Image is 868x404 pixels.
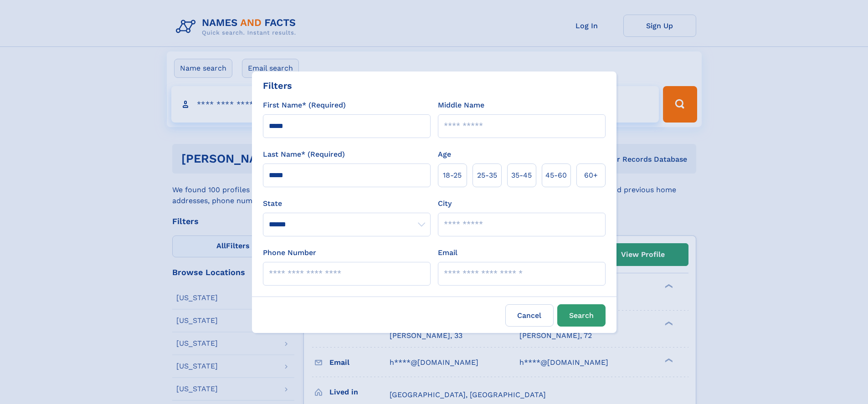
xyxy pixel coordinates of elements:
span: 25‑35 [477,170,497,181]
label: City [438,198,452,209]
span: 35‑45 [511,170,532,181]
div: Filters [263,79,292,92]
label: Age [438,149,451,160]
span: 60+ [584,170,598,181]
label: Middle Name [438,100,484,111]
label: Cancel [505,304,554,327]
label: State [263,198,431,209]
span: 45‑60 [545,170,567,181]
label: Email [438,247,457,258]
span: 18‑25 [443,170,462,181]
label: Phone Number [263,247,316,258]
button: Search [557,304,606,327]
label: First Name* (Required) [263,100,346,111]
label: Last Name* (Required) [263,149,345,160]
